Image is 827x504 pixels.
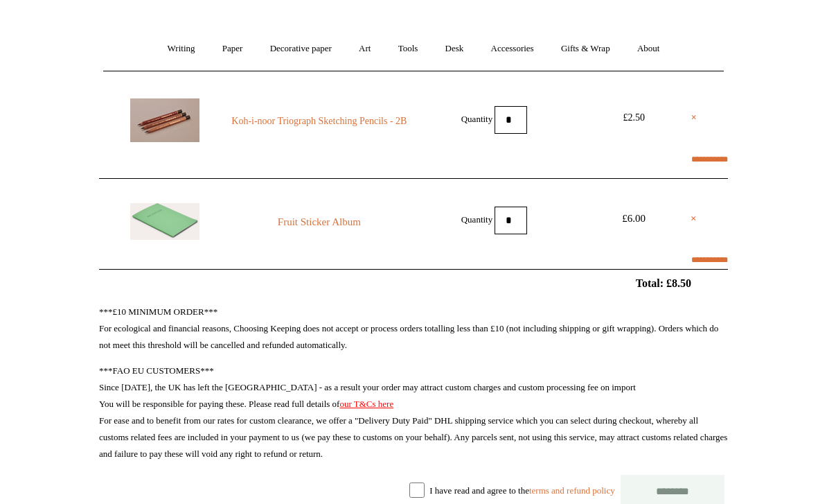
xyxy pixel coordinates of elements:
img: Koh-i-noor Triograph Sketching Pencils - 2B [130,98,199,142]
a: Accessories [479,31,546,67]
p: ***FAO EU CUSTOMERS*** Since [DATE], the UK has left the [GEOGRAPHIC_DATA] - as a result your ord... [99,363,728,462]
a: Koh-i-noor Triograph Sketching Pencils - 2B [225,113,413,130]
a: Gifts & Wrap [549,31,623,67]
a: Decorative paper [258,31,344,67]
label: I have read and agree to the [429,485,614,495]
a: our T&Cs here [339,399,393,409]
a: terms and refund policy [529,485,615,495]
a: Writing [155,31,208,67]
a: × [691,210,697,227]
a: About [625,31,673,67]
a: Art [346,31,383,67]
h2: Total: £8.50 [67,277,760,290]
label: Quantity [461,214,493,224]
a: Desk [433,31,477,67]
div: £2.50 [603,110,665,126]
a: Fruit Sticker Album [225,214,413,230]
label: Quantity [461,113,493,123]
a: × [691,110,697,126]
p: ***£10 MINIMUM ORDER*** For ecological and financial reasons, Choosing Keeping does not accept or... [99,304,728,354]
img: Fruit Sticker Album [130,203,199,240]
a: Paper [210,31,256,67]
a: Tools [386,31,431,67]
div: £6.00 [603,210,665,227]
